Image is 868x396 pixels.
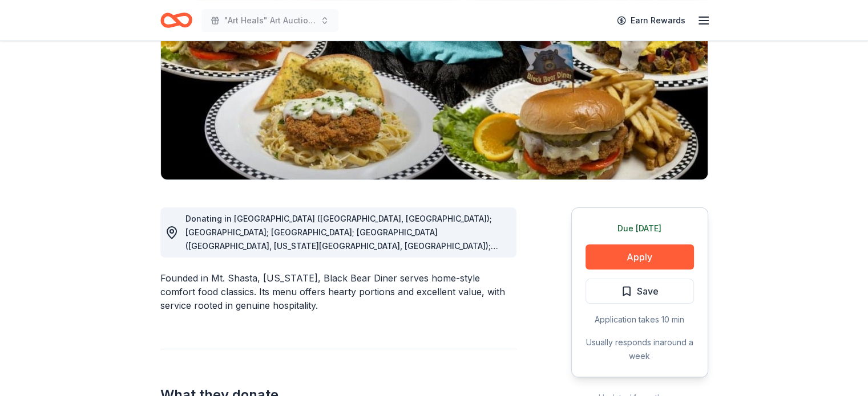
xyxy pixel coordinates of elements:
span: "Art Heals" Art Auction 10th Annual [224,14,316,27]
button: Save [586,279,694,304]
button: "Art Heals" Art Auction 10th Annual [201,9,338,32]
div: Founded in Mt. Shasta, [US_STATE], Black Bear Diner serves home-style comfort food classics. Its ... [160,271,516,312]
button: Apply [586,244,694,270]
div: Usually responds in around a week [586,336,694,363]
div: Due [DATE] [586,222,694,235]
span: Save [637,284,659,299]
a: Earn Rewards [610,10,692,31]
div: Application takes 10 min [586,313,694,326]
a: Home [160,7,192,34]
